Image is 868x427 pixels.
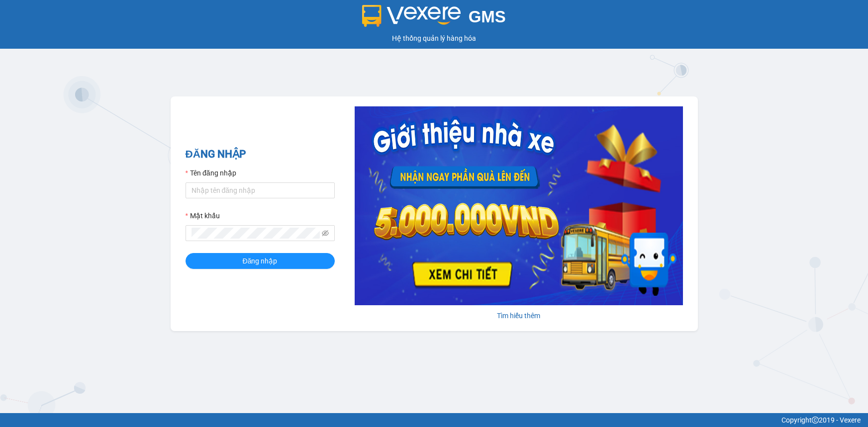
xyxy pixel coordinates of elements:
label: Mật khẩu [186,210,220,221]
div: Hệ thống quản lý hàng hóa [2,33,866,44]
button: Đăng nhập [186,253,335,269]
h2: ĐĂNG NHẬP [186,146,335,163]
span: Đăng nhập [243,256,278,266]
span: GMS [469,7,506,26]
div: Tìm hiểu thêm [355,310,683,321]
img: banner-0 [355,106,683,305]
span: copyright [812,417,819,424]
input: Tên đăng nhập [186,182,335,198]
label: Tên đăng nhập [186,168,236,178]
a: GMS [362,15,506,23]
div: Copyright 2019 - Vexere [7,415,861,426]
span: eye-invisible [322,230,329,237]
img: logo 2 [362,5,461,27]
input: Mật khẩu [192,228,320,239]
